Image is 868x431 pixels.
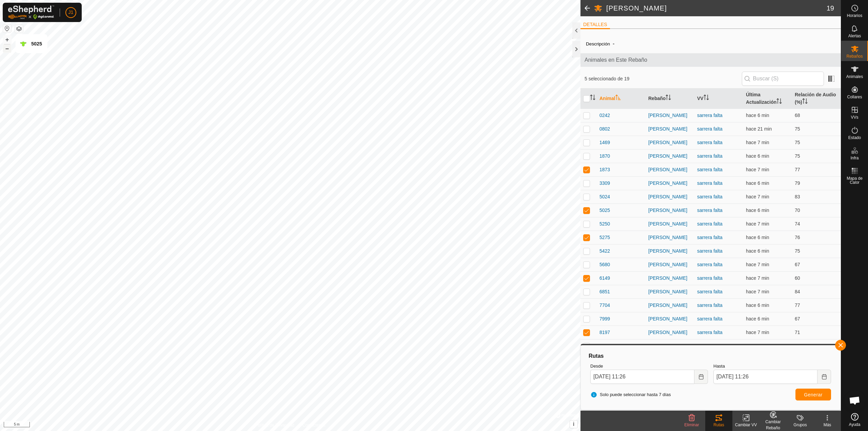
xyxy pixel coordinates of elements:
a: sarrera falta [697,126,723,132]
div: Más [814,422,841,428]
div: [PERSON_NAME] [648,288,692,295]
a: sarrera falta [697,343,723,349]
span: 14 oct 2025, 11:19 [746,289,769,294]
p-sorticon: Activar para ordenar [590,96,595,101]
label: Descripción [586,41,610,46]
span: Horarios [847,14,862,18]
span: 19 [827,3,834,13]
span: 14 oct 2025, 11:19 [746,180,769,186]
div: [PERSON_NAME] [648,112,692,119]
span: 84 [795,289,800,294]
span: 5024 [599,193,610,200]
div: [PERSON_NAME] [648,275,692,282]
div: Chat abierto [845,390,865,411]
span: Rebaños [846,54,863,58]
span: 70 [795,208,800,213]
div: [PERSON_NAME] [648,207,692,214]
span: 75 [795,248,800,254]
button: Generar [795,389,831,400]
span: Ayuda [849,423,861,427]
span: Collares [847,95,862,99]
th: VV [694,89,743,109]
span: 14 oct 2025, 11:18 [746,262,769,267]
div: [PERSON_NAME] [648,180,692,187]
th: Animal [597,89,646,109]
span: 77 [795,167,800,172]
span: 60 [795,275,800,281]
a: sarrera falta [697,262,723,267]
a: sarrera falta [697,235,723,240]
img: Logo Gallagher [8,5,54,19]
span: 14 oct 2025, 11:19 [746,113,769,118]
span: - [610,38,617,49]
div: [PERSON_NAME] [648,315,692,322]
span: 14 oct 2025, 11:18 [746,343,769,349]
span: 83 [795,194,800,199]
p-sorticon: Activar para ordenar [802,99,808,105]
input: Buscar (S) [742,72,824,86]
span: 5680 [599,261,610,268]
a: sarrera falta [697,275,723,281]
a: sarrera falta [697,289,723,294]
span: 68 [795,113,800,118]
span: 6851 [599,288,610,295]
a: sarrera falta [697,140,723,145]
span: 80 [795,343,800,349]
div: [PERSON_NAME] [648,261,692,268]
span: 14 oct 2025, 11:19 [746,275,769,281]
span: 14 oct 2025, 11:18 [746,194,769,199]
a: sarrera falta [697,194,723,199]
label: Hasta [713,363,831,370]
a: sarrera falta [697,248,723,254]
span: 14 oct 2025, 11:18 [746,167,769,172]
span: 9356 [599,342,610,350]
span: 7999 [599,315,610,322]
div: [PERSON_NAME] [648,234,692,241]
a: sarrera falta [697,208,723,213]
span: 5275 [599,234,610,241]
span: J1 [68,9,74,16]
p-sorticon: Activar para ordenar [615,96,621,101]
span: 14 oct 2025, 11:19 [746,208,769,213]
span: 5422 [599,248,610,255]
a: Política de Privacidad [255,422,294,428]
a: sarrera falta [697,330,723,335]
button: Restablecer Mapa [3,24,11,33]
span: 1469 [599,139,610,146]
div: Cambiar Rebaño [759,419,787,431]
p-sorticon: Activar para ordenar [776,99,782,105]
span: Animales [846,75,863,79]
a: sarrera falta [697,113,723,118]
span: 14 oct 2025, 11:19 [746,330,769,335]
p-sorticon: Activar para ordenar [666,96,671,101]
div: Rutas [705,422,732,428]
span: 74 [795,221,800,227]
div: [PERSON_NAME] [648,248,692,255]
button: i [570,420,577,428]
span: 79 [795,180,800,186]
div: [PERSON_NAME] [648,166,692,173]
span: 75 [795,153,800,159]
span: 67 [795,316,800,321]
span: 1870 [599,153,610,160]
div: [PERSON_NAME] [648,139,692,146]
div: [PERSON_NAME] [648,153,692,160]
span: Mapa de Calor [843,176,866,184]
div: Cambiar VV [732,422,759,428]
th: Rebaño [646,89,694,109]
p-sorticon: Activar para ordenar [704,96,709,101]
span: 76 [795,235,800,240]
span: 7704 [599,302,610,309]
a: sarrera falta [697,153,723,159]
div: [PERSON_NAME] [648,302,692,309]
span: 5025 [599,207,610,214]
div: [PERSON_NAME] [648,342,692,350]
span: 14 oct 2025, 11:19 [746,302,769,308]
span: 6149 [599,275,610,282]
span: 75 [795,140,800,145]
button: Choose Date [694,370,708,384]
li: DETALLES [580,21,610,29]
h2: [PERSON_NAME] [606,4,827,12]
span: 5025 [31,41,42,46]
div: [PERSON_NAME] [648,329,692,336]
